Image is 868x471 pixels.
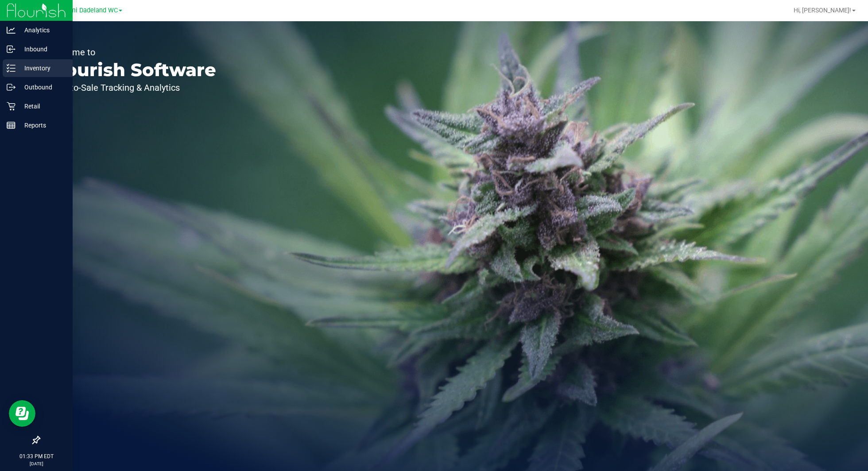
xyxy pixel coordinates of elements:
span: Miami Dadeland WC [59,7,118,14]
iframe: Resource center [9,400,35,427]
inline-svg: Inbound [7,45,15,54]
inline-svg: Retail [7,102,15,111]
inline-svg: Outbound [7,83,15,92]
p: Inventory [15,63,69,73]
p: 01:33 PM EDT [4,452,69,460]
inline-svg: Analytics [7,26,15,35]
p: Welcome to [48,48,216,57]
p: Reports [15,120,69,131]
inline-svg: Reports [7,121,15,130]
p: Seed-to-Sale Tracking & Analytics [48,83,216,92]
span: Hi, [PERSON_NAME]! [794,7,851,14]
inline-svg: Inventory [7,64,15,73]
p: Outbound [15,82,69,93]
p: Retail [15,101,69,112]
p: Analytics [15,25,69,35]
p: Inbound [15,44,69,54]
p: Flourish Software [48,61,216,79]
p: [DATE] [4,460,69,467]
